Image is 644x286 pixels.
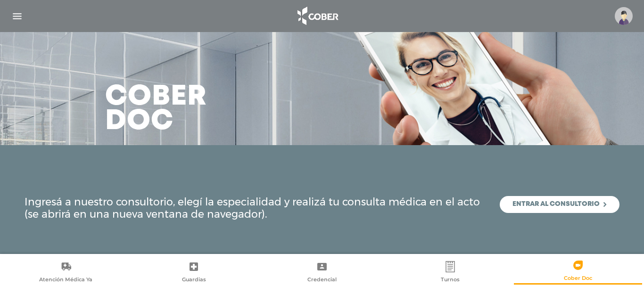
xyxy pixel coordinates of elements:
[514,259,642,283] a: Cober Doc
[11,10,23,22] img: Cober_menu-lines-white.svg
[2,261,130,285] a: Atención Médica Ya
[441,276,460,285] span: Turnos
[615,7,633,25] img: profile-placeholder.svg
[39,276,92,285] span: Atención Médica Ya
[386,261,514,285] a: Turnos
[258,261,386,285] a: Credencial
[105,85,207,134] h3: Cober doc
[292,5,342,27] img: logo_cober_home-white.png
[182,276,206,285] span: Guardias
[500,196,619,213] a: Entrar al consultorio
[25,196,619,221] div: Ingresá a nuestro consultorio, elegí la especialidad y realizá tu consulta médica en el acto (se ...
[307,276,337,285] span: Credencial
[130,261,258,285] a: Guardias
[564,275,592,283] span: Cober Doc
